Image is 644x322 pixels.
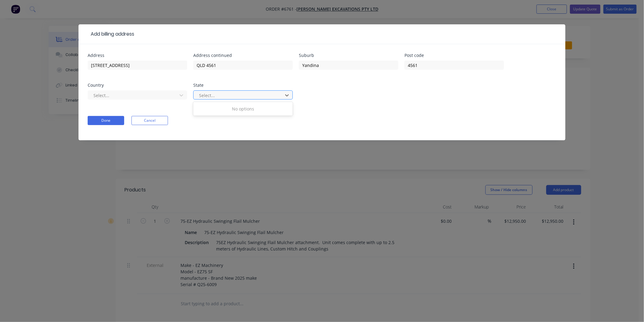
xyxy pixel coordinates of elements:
div: Address continued [193,53,293,58]
div: Add billing address [88,30,134,38]
div: State [193,83,293,87]
div: Suburb [299,53,398,58]
button: Cancel [131,116,168,125]
div: Country [88,83,187,87]
div: Address [88,53,187,58]
div: Post code [404,53,504,58]
div: No options [193,103,293,114]
button: Done [88,116,124,125]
